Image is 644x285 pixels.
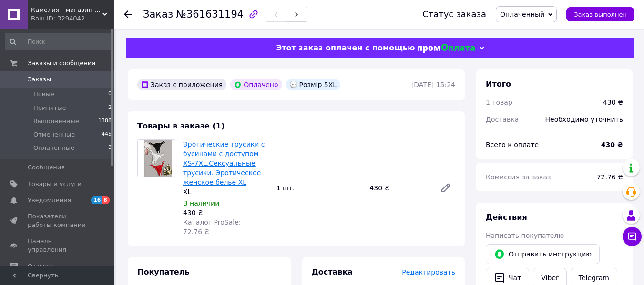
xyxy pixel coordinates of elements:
[5,33,112,50] input: Поиск
[108,90,112,98] span: 0
[366,181,432,195] div: 430 ₴
[230,79,282,90] div: Оплачено
[540,109,629,130] div: Необходимо уточнить
[597,173,623,181] span: 72.76 ₴
[28,59,95,68] span: Заказы и сообщения
[108,144,112,152] span: 3
[28,262,53,271] span: Отзывы
[31,6,102,14] span: Камелия - магазин соблазнительного женского нижнего белья р. XS-6XL.
[486,98,512,106] span: 1 товар
[33,130,75,139] span: Отмененные
[33,117,79,126] span: Выполненные
[108,104,112,112] span: 2
[33,90,54,98] span: Новые
[486,116,519,123] span: Доставка
[176,9,244,20] span: №361631194
[137,267,189,276] span: Покупатель
[28,180,82,188] span: Товары и услуги
[28,212,88,229] span: Показатели работы компании
[143,9,173,20] span: Заказ
[290,81,297,88] img: :speech_balloon:
[411,81,455,88] time: [DATE] 15:24
[273,181,366,195] div: 1 шт.
[286,79,341,90] div: Розмір 5XL
[623,227,642,246] button: Чат с покупателем
[33,104,66,112] span: Принятые
[102,196,110,204] span: 8
[28,75,51,84] span: Заказы
[28,237,88,254] span: Панель управления
[141,140,173,177] img: Эротические трусики с бусинами с доступом XS-7XL.Сексуальные трусики. Эротическое женское белье XL
[436,178,455,197] a: Редактировать
[137,121,225,130] span: Товары в заказе (1)
[33,144,74,152] span: Оплаченные
[98,117,112,126] span: 1388
[486,79,511,88] span: Итого
[183,208,269,217] div: 430 ₴
[124,10,132,19] div: Вернуться назад
[601,141,623,148] b: 430 ₴
[102,130,112,139] span: 445
[312,267,353,276] span: Доставка
[183,199,219,207] span: В наличии
[418,44,475,53] img: evopay logo
[603,98,623,107] div: 430 ₴
[500,10,544,18] span: Оплаченный
[91,196,102,204] span: 16
[486,232,564,239] span: Написать покупателю
[574,11,627,18] span: Заказ выполнен
[28,163,65,172] span: Сообщения
[28,196,71,205] span: Уведомления
[566,7,634,21] button: Заказ выполнен
[486,244,600,264] button: Отправить инструкцию
[183,218,241,236] span: Каталог ProSale: 72.76 ₴
[486,173,551,181] span: Комиссия за заказ
[422,10,486,19] div: Статус заказа
[486,141,539,148] span: Всего к оплате
[183,140,265,186] a: Эротические трусики с бусинами с доступом XS-7XL.Сексуальные трусики. Эротическое женское белье XL
[486,213,527,222] span: Действия
[402,268,455,276] span: Редактировать
[31,14,114,23] div: Ваш ID: 3294042
[276,43,415,52] span: Этот заказ оплачен с помощью
[183,187,269,197] div: XL
[137,79,226,90] div: Заказ с приложения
